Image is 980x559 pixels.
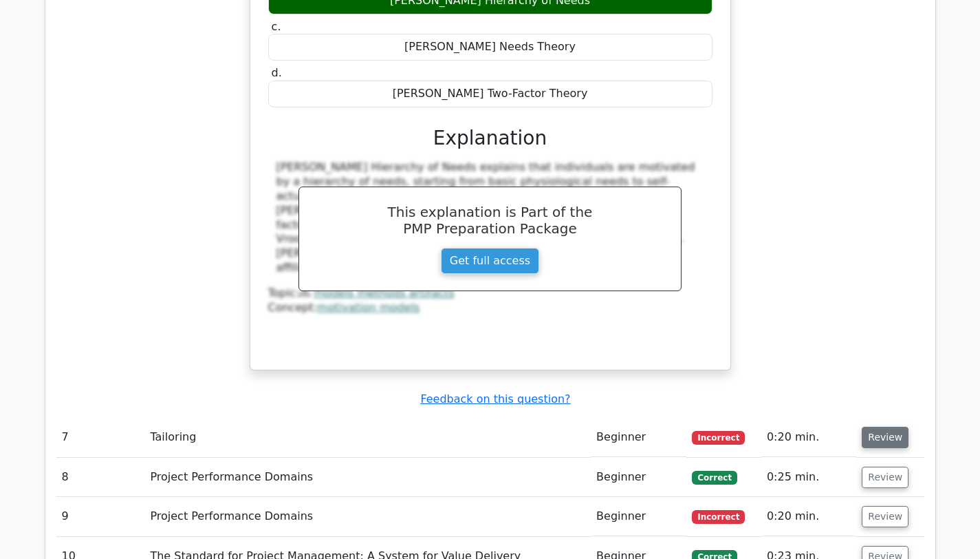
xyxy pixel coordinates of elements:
a: models methods artifacts [314,286,454,299]
td: 9 [56,497,145,536]
td: 7 [56,418,145,457]
button: Review [862,467,908,488]
div: Concept: [268,301,712,315]
button: Review [862,506,908,527]
td: Beginner [591,418,686,457]
h3: Explanation [276,127,704,150]
td: Project Performance Domains [144,458,591,497]
button: Review [862,427,908,448]
td: Beginner [591,458,686,497]
td: Project Performance Domains [144,497,591,536]
td: 0:25 min. [761,458,856,497]
div: Topic: [268,286,712,301]
a: Feedback on this question? [420,392,570,405]
div: [PERSON_NAME] Two-Factor Theory [268,81,712,107]
span: d. [272,66,282,79]
span: Incorrect [692,510,745,524]
div: [PERSON_NAME] Needs Theory [268,34,712,61]
span: Correct [692,471,737,485]
a: motivation models [317,301,420,314]
a: Get full access [441,248,539,274]
td: 0:20 min. [761,497,856,536]
div: [PERSON_NAME] Hierarchy of Needs explains that individuals are motivated by a hierarchy of needs,... [276,160,704,275]
span: Incorrect [692,431,745,445]
td: Tailoring [144,418,591,457]
td: 8 [56,458,145,497]
td: 0:20 min. [761,418,856,457]
span: c. [272,20,281,33]
td: Beginner [591,497,686,536]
